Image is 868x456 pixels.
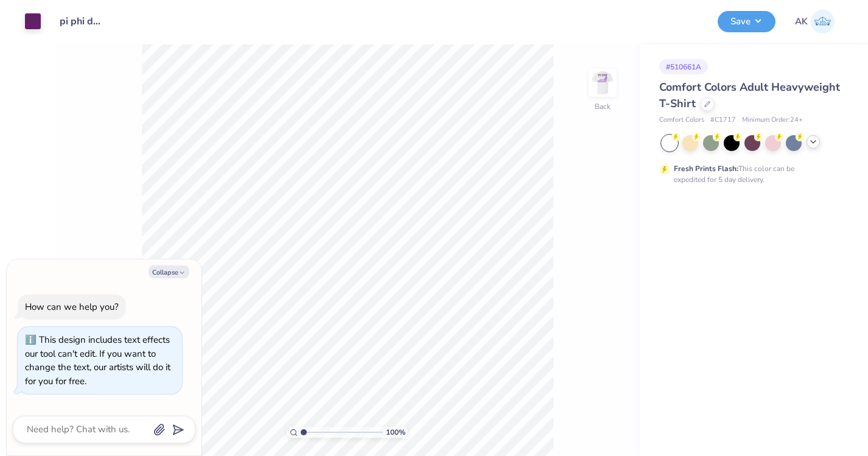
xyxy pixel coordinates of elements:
[659,80,840,111] span: Comfort Colors Adult Heavyweight T-Shirt
[795,10,835,33] a: AK
[595,101,611,112] div: Back
[811,10,835,33] img: Annie Kapple
[674,164,738,174] strong: Fresh Prints Flash:
[710,115,736,125] span: # C1717
[386,427,405,438] span: 100 %
[718,11,775,32] button: Save
[25,334,170,387] div: This design includes text effects our tool can't edit. If you want to change the text, our artist...
[659,115,704,125] span: Comfort Colors
[51,9,110,33] input: Untitled Design
[795,15,808,29] span: AK
[590,71,615,95] img: Back
[742,115,803,125] span: Minimum Order: 24 +
[659,59,708,74] div: # 510661A
[25,301,119,313] div: How can we help you?
[149,265,189,278] button: Collapse
[674,163,824,185] div: This color can be expedited for 5 day delivery.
